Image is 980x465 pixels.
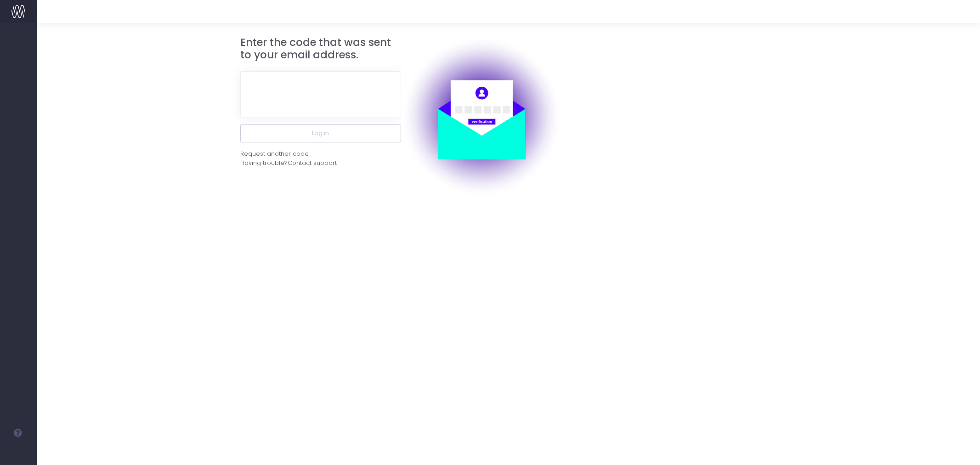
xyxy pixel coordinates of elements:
div: Having trouble? [240,159,401,168]
img: auth.png [401,36,562,197]
button: Log in [240,124,401,142]
img: images/default_profile_image.png [11,447,25,460]
div: Request another code [240,149,309,159]
h3: Enter the code that was sent to your email address. [240,36,401,62]
span: Contact support [288,159,337,168]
